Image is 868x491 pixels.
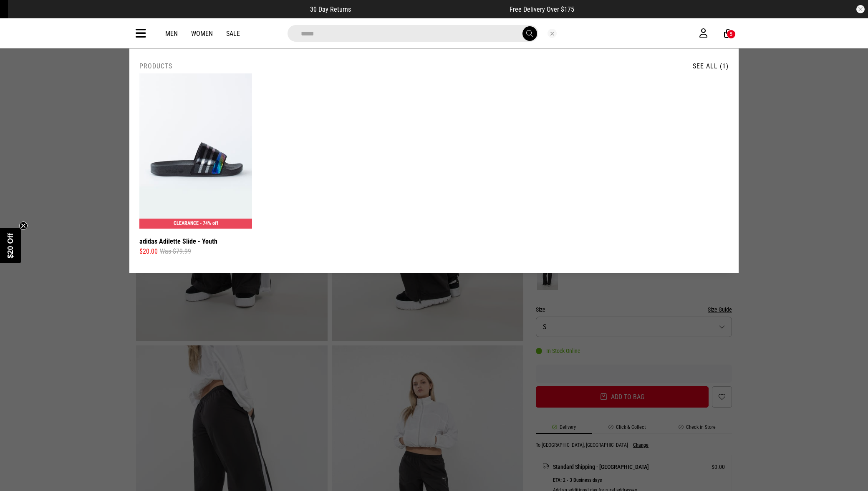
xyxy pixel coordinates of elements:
span: - 74% off [200,220,218,226]
span: CLEARANCE [174,220,199,226]
button: Close search [548,29,557,38]
h2: Products [139,62,172,70]
span: Was $79.99 [160,247,191,257]
button: Close teaser [19,222,28,230]
a: adidas Adilette Slide - Youth [139,236,217,247]
a: See All (1) [693,62,729,70]
a: 5 [724,29,732,38]
span: $20 Off [6,233,15,258]
iframe: Customer reviews powered by Trustpilot [368,5,493,13]
img: Adidas Adilette Slide - Youth in Black [139,73,252,229]
div: 5 [730,31,732,37]
a: Sale [226,30,240,38]
a: Men [165,30,178,38]
span: 30 Day Returns [310,5,351,13]
span: Free Delivery Over $175 [510,5,574,13]
span: $20.00 [139,247,158,257]
a: Women [191,30,213,38]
